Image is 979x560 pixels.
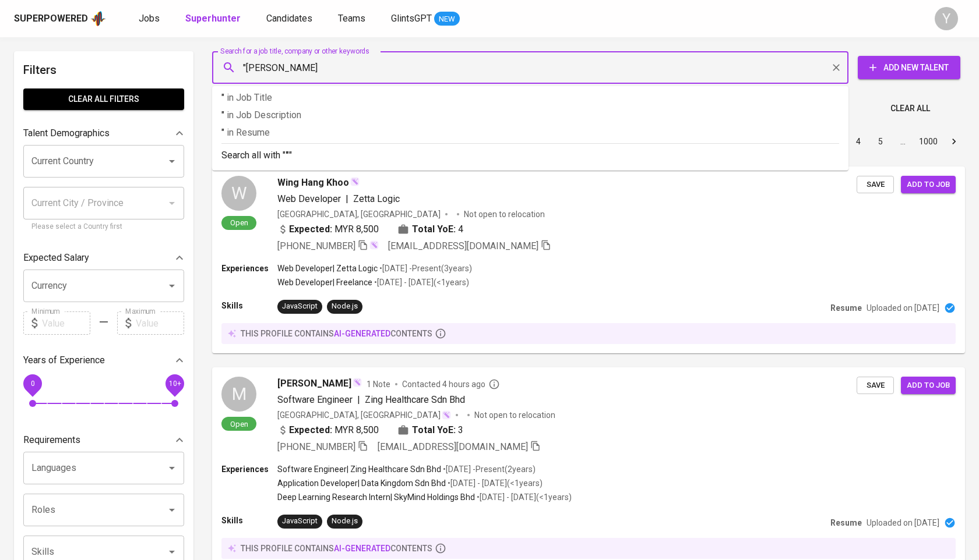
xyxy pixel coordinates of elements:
[23,428,184,452] div: Requirements
[23,353,105,367] p: Years of Experience
[391,12,460,26] a: GlintsGPT NEW
[488,378,500,390] svg: By Malaysia recruiter
[164,544,180,560] button: Open
[221,515,277,526] p: Skills
[277,477,446,489] p: Application Developer | Data Kingdom Sdn Bhd
[277,208,441,220] div: [GEOGRAPHIC_DATA], [GEOGRAPHIC_DATA]
[23,246,184,270] div: Expected Salary
[241,543,432,554] p: this profile contains contents
[221,91,839,105] p: "
[42,311,90,335] input: Value
[277,222,379,236] div: MYR 8,500
[266,13,312,24] span: Candidates
[893,136,912,147] div: …
[277,463,441,475] p: Software Engineer | Zing Healthcare Sdn Bhd
[221,108,839,122] p: "
[277,409,451,421] div: [GEOGRAPHIC_DATA], [GEOGRAPHIC_DATA]
[353,193,400,204] span: Zetta Logic
[338,12,368,26] a: Teams
[367,378,390,390] span: 1 Note
[221,126,839,140] p: "
[277,263,378,274] p: Web Developer | Zetta Logic
[90,10,106,27] img: app logo
[221,263,277,274] p: Experiences
[226,218,253,228] span: Open
[332,301,358,312] div: Node.js
[33,92,175,107] span: Clear All filters
[828,59,844,76] button: Clear
[935,7,958,30] div: Y
[388,240,538,251] span: [EMAIL_ADDRESS][DOMAIN_NAME]
[871,132,890,151] button: Go to page 5
[867,302,939,314] p: Uploaded on [DATE]
[441,463,536,475] p: • [DATE] - Present ( 2 years )
[858,56,960,79] button: Add New Talent
[23,61,184,79] h6: Filters
[890,101,930,116] span: Clear All
[857,377,894,395] button: Save
[277,193,341,204] span: Web Developer
[14,10,106,27] a: Superpoweredapp logo
[332,516,358,527] div: Node.js
[759,132,965,151] nav: pagination navigation
[334,544,390,553] span: AI-generated
[357,393,360,407] span: |
[185,12,243,26] a: Superhunter
[14,12,88,26] div: Superpowered
[475,491,572,503] p: • [DATE] - [DATE] ( <1 years )
[221,176,256,211] div: W
[849,132,868,151] button: Go to page 4
[915,132,941,151] button: Go to page 1000
[277,441,355,452] span: [PHONE_NUMBER]
[136,311,184,335] input: Value
[369,240,379,250] img: magic_wand.svg
[277,240,355,251] span: [PHONE_NUMBER]
[139,12,162,26] a: Jobs
[221,377,256,412] div: M
[185,13,241,24] b: Superhunter
[23,88,184,110] button: Clear All filters
[907,178,950,192] span: Add to job
[139,13,160,24] span: Jobs
[277,377,351,391] span: [PERSON_NAME]
[282,516,318,527] div: JavaScript
[346,192,348,206] span: |
[226,419,253,429] span: Open
[277,394,353,405] span: Software Engineer
[391,13,432,24] span: GlintsGPT
[221,463,277,475] p: Experiences
[907,379,950,392] span: Add to job
[164,460,180,476] button: Open
[458,222,463,236] span: 4
[31,221,176,233] p: Please select a Country first
[168,380,181,388] span: 10+
[412,222,456,236] b: Total YoE:
[289,222,332,236] b: Expected:
[830,302,862,314] p: Resume
[227,109,301,120] span: in Job Description
[334,329,390,338] span: AI-generated
[241,328,432,339] p: this profile contains contents
[901,377,956,395] button: Add to job
[365,394,465,405] span: Zing Healthcare Sdn Bhd
[901,176,956,194] button: Add to job
[164,153,180,169] button: Open
[286,150,289,161] b: "
[862,178,888,192] span: Save
[23,433,80,447] p: Requirements
[23,126,110,140] p: Talent Demographics
[372,277,469,288] p: • [DATE] - [DATE] ( <1 years )
[412,423,456,437] b: Total YoE:
[164,502,180,518] button: Open
[23,122,184,145] div: Talent Demographics
[442,410,451,420] img: magic_wand.svg
[857,176,894,194] button: Save
[434,13,460,25] span: NEW
[402,378,500,390] span: Contacted 4 hours ago
[867,517,939,529] p: Uploaded on [DATE]
[886,98,935,119] button: Clear All
[867,61,951,75] span: Add New Talent
[23,349,184,372] div: Years of Experience
[221,300,277,311] p: Skills
[227,92,272,103] span: in Job Title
